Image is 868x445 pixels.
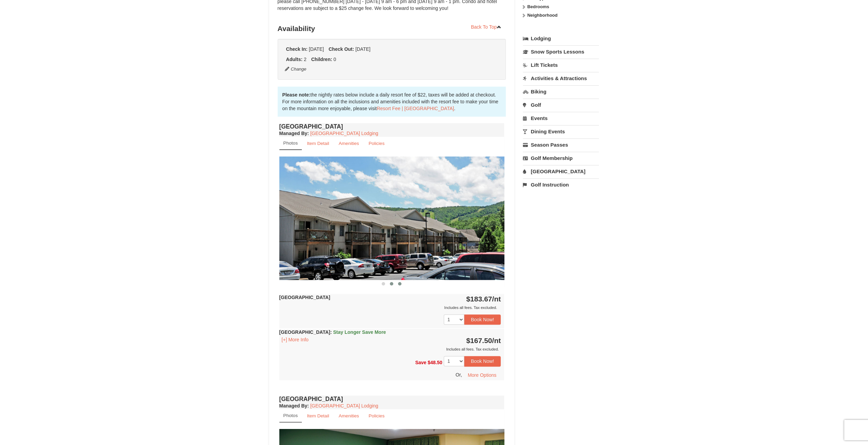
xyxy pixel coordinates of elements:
a: Lift Tickets [523,59,599,71]
a: Policies [364,137,389,150]
small: Amenities [339,413,359,418]
span: Save [415,360,426,365]
button: More Options [463,370,501,380]
a: Golf Membership [523,152,599,164]
small: Policies [368,413,384,418]
a: [GEOGRAPHIC_DATA] Lodging [310,131,378,136]
a: Biking [523,85,599,98]
strong: Bedrooms [527,4,549,9]
a: Dining Events [523,125,599,138]
span: Stay Longer Save More [333,329,386,335]
button: Book Now! [464,314,501,325]
span: 2 [304,57,307,62]
a: Item Detail [303,409,334,422]
a: Activities & Attractions [523,72,599,85]
strong: Children: [311,57,332,62]
strong: : [279,403,309,409]
a: Photos [279,409,302,422]
div: the nightly rates below include a daily resort fee of $22, taxes will be added at checkout. For m... [278,87,506,117]
strong: [GEOGRAPHIC_DATA] [279,295,330,300]
span: Managed By [279,403,307,409]
button: [+] More Info [279,336,311,343]
a: [GEOGRAPHIC_DATA] [523,165,599,178]
h3: Availability [278,22,506,35]
small: Photos [283,413,298,418]
a: Golf Instruction [523,178,599,191]
a: [GEOGRAPHIC_DATA] Lodging [310,403,378,409]
a: Snow Sports Lessons [523,45,599,58]
a: Policies [364,409,389,422]
div: Includes all fees. Tax excluded. [279,346,501,353]
h4: [GEOGRAPHIC_DATA] [279,123,504,130]
strong: Neighborhood [527,13,558,18]
small: Photos [283,140,298,146]
small: Policies [368,141,384,146]
a: Item Detail [303,137,334,150]
img: 18876286-35-ea1e1ee8.jpg [279,157,504,280]
button: Book Now! [464,356,501,366]
strong: Please note: [282,92,310,98]
strong: Check In: [286,46,308,52]
small: Item Detail [307,413,329,418]
a: Resort Fee | [GEOGRAPHIC_DATA] [377,106,454,111]
a: Photos [279,137,302,150]
span: [DATE] [355,46,370,52]
span: Managed By [279,131,307,136]
strong: [GEOGRAPHIC_DATA] [279,329,386,335]
span: $167.50 [466,337,492,344]
strong: Check Out: [328,46,354,52]
button: Change [284,65,307,73]
a: Season Passes [523,138,599,151]
strong: $183.67 [466,295,501,303]
span: [DATE] [309,46,324,52]
span: : [330,329,332,335]
strong: Adults: [286,57,303,62]
a: Amenities [334,409,364,422]
div: Includes all fees. Tax excluded. [279,304,501,311]
a: Back To Top [467,22,506,32]
span: /nt [492,295,501,303]
a: Lodging [523,32,599,45]
strong: : [279,131,309,136]
span: Or, [456,372,462,377]
h4: [GEOGRAPHIC_DATA] [279,396,504,402]
small: Amenities [339,141,359,146]
span: /nt [492,337,501,344]
a: Golf [523,99,599,111]
small: Item Detail [307,141,329,146]
span: 0 [334,57,336,62]
a: Amenities [334,137,364,150]
span: $48.50 [428,360,442,365]
a: Events [523,112,599,124]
